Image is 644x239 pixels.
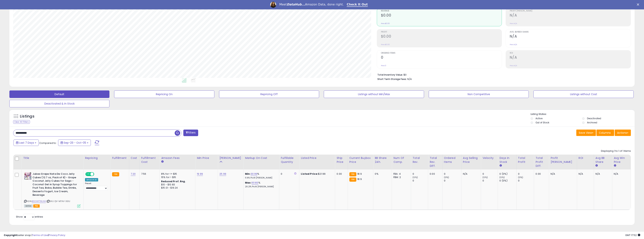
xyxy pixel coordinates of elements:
div: Days In Stock [499,156,515,164]
div: 0.00 [430,172,439,176]
div: Title [23,156,82,160]
h2: $0.00 [381,13,502,18]
b: Reduced Prof. Rng. [161,180,186,183]
small: FBA [349,178,356,182]
img: 51+nxZLlMiL._SL40_.jpg [24,172,32,180]
span: 18.9 [357,172,362,176]
span: | SKU: QV-M7AV-3EIU [46,200,70,203]
div: Avg BB Share [595,156,611,164]
div: 0 [413,179,428,182]
div: FBM: 2 [393,176,408,179]
a: 7.20 [131,172,136,176]
div: 0 [482,172,498,176]
h2: $0.00 [381,34,502,39]
div: 0 [281,172,296,176]
b: Total Inventory Value: [377,73,403,76]
div: 0 (0%) [499,179,516,182]
div: 0 (0%) [499,172,516,176]
span: Show: entries [16,215,43,219]
small: Prev: N/A [510,64,517,67]
h2: 0 [381,55,502,60]
div: BB Share 24h. [375,156,390,164]
div: Clear All Filters [13,120,30,124]
div: $15.01 - $16.24 [161,186,192,190]
span: Sep-29 - Oct-05 [64,141,86,145]
div: ASIN: [24,172,80,207]
b: Short Term Storage Fees: [377,77,407,81]
span: 18.9 [357,177,362,181]
span: Avg. Buybox Share [510,31,631,33]
label: Out of Stock [536,121,549,124]
small: Prev: 0 [381,64,386,67]
h2: N/A [510,34,631,39]
small: Prev: $0.00 [381,43,390,46]
div: Markup on Cost [245,156,278,160]
button: Non Competitive [429,90,529,98]
div: 0 [482,179,498,182]
div: 0.00 [337,172,345,176]
span: ON [86,173,90,176]
a: 25.99 [219,172,226,176]
div: Fulfillment [112,156,127,160]
small: Avg BB Share. [595,164,598,167]
span: Columns [599,131,611,135]
span: OFF [94,173,100,176]
div: Amazon AI [85,178,98,181]
a: 30.99 [251,172,257,176]
div: 0 [518,179,534,182]
p: 11.16% Profit [PERSON_NAME] [245,177,276,179]
div: Min Price [197,156,216,160]
button: Listings without Min/Max [324,90,424,98]
small: (0%) [444,176,449,179]
div: Total Rev. [413,156,426,164]
div: seller snap | | [4,234,65,237]
p: Listing States: [531,112,635,116]
div: Cost [131,156,138,160]
a: Check It Out [347,3,368,7]
button: Default [9,90,109,98]
small: FBA [349,172,356,176]
div: Total Profit [518,156,532,164]
div: [PERSON_NAME] [219,156,242,160]
div: Current Buybox Price [349,156,372,164]
button: Listings without Cost [533,90,633,98]
span: Profit [381,31,502,33]
span: Profit [PERSON_NAME] [510,10,631,12]
div: Ordered Items [444,156,460,164]
div: Ship Price [337,156,346,164]
div: 15% for > $15 [161,176,192,179]
small: (0%) [518,176,523,179]
div: 8% for <= $15 [161,172,192,176]
b: Min: [245,172,251,176]
a: 19.99 [197,172,203,176]
span: Compared to: [39,141,57,145]
small: (0%) [413,176,418,179]
div: Num of Comp. [393,156,409,164]
h2: N/A [510,55,631,60]
h2: N/A [510,13,631,18]
div: $10 - $10.83 [161,183,192,186]
div: Fulfillment Cost [141,156,158,164]
label: Archived [587,121,597,124]
small: (0%) [499,176,505,179]
span: N/A [407,77,412,81]
small: Prev: N/A [510,22,517,25]
div: % [245,172,276,179]
div: Fulfillable Quantity [281,156,298,164]
i: DataHub... [287,3,305,6]
div: N/A [595,172,609,176]
div: Profit [PERSON_NAME] [551,156,575,164]
div: Amazon Fees [161,156,194,160]
button: Last 7 Days [14,140,39,146]
span: FBA [33,204,40,208]
div: 0 [444,172,461,176]
div: Total Rev. Diff. [430,156,441,168]
small: Prev: $0.00 [381,22,390,25]
div: Avg Win Price [614,156,629,164]
div: Preset: [85,182,108,191]
a: Terms of Use [32,233,48,237]
button: Repricing Off [219,90,319,98]
b: Max: [245,181,252,184]
div: Close [637,3,641,6]
div: Total Profit Diff. [536,156,547,168]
